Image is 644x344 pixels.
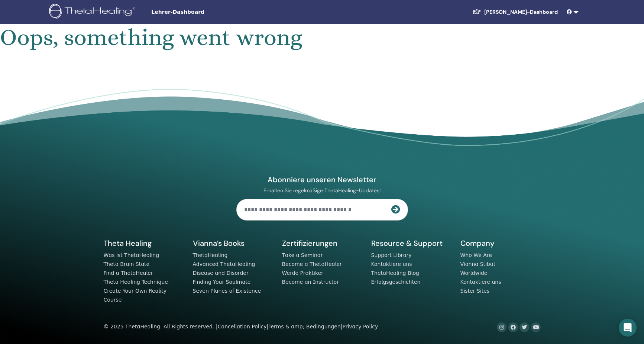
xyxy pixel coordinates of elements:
h5: Company [460,238,541,248]
a: Kontaktiere uns [371,261,412,267]
a: [PERSON_NAME]-Dashboard [466,5,564,19]
a: Privacy Policy [342,324,378,329]
h5: Theta Healing [104,238,184,248]
a: Theta Brain State [104,261,150,267]
h5: Resource & Support [371,238,452,248]
a: Who We Are [460,252,492,258]
span: Lehrer-Dashboard [151,8,263,16]
a: Cancellation Policy [217,324,266,329]
a: Sister Sites [460,288,490,294]
a: Was ist ThetaHealing [104,252,159,258]
div: Open Intercom Messenger [619,319,637,337]
a: Create Your Own Reality Course [104,288,167,303]
img: logo.png [49,4,138,20]
a: Werde Praktiker [282,270,323,276]
a: Find a ThetaHealer [104,270,153,276]
a: Vianna Stibal [460,261,495,267]
h4: Abonniere unseren Newsletter [236,175,408,184]
a: Become a ThetaHealer [282,261,342,267]
a: Erfolgsgeschichten [371,279,421,285]
h5: Zertifizierungen [282,238,362,248]
div: © 2025 ThetaHealing. All Rights reserved. | | | [104,322,378,331]
a: ThetaHealing [193,252,228,258]
a: Seven Planes of Existence [193,288,261,294]
h5: Vianna’s Books [193,238,273,248]
a: Worldwide [460,270,488,276]
p: Erhalten Sie regelmäßige ThetaHealing-Updates! [236,187,408,194]
a: Disease and Disorder [193,270,249,276]
a: ThetaHealing Blog [371,270,419,276]
a: Finding Your Soulmate [193,279,251,285]
a: Kontaktiere uns [460,279,501,285]
a: Become an Instructor [282,279,339,285]
a: Take a Seminar [282,252,323,258]
a: Theta Healing Technique [104,279,168,285]
img: graduation-cap-white.svg [472,9,481,15]
a: Advanced ThetaHealing [193,261,255,267]
a: Terms & amp; Bedingungen [268,324,341,329]
a: Support Library [371,252,412,258]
